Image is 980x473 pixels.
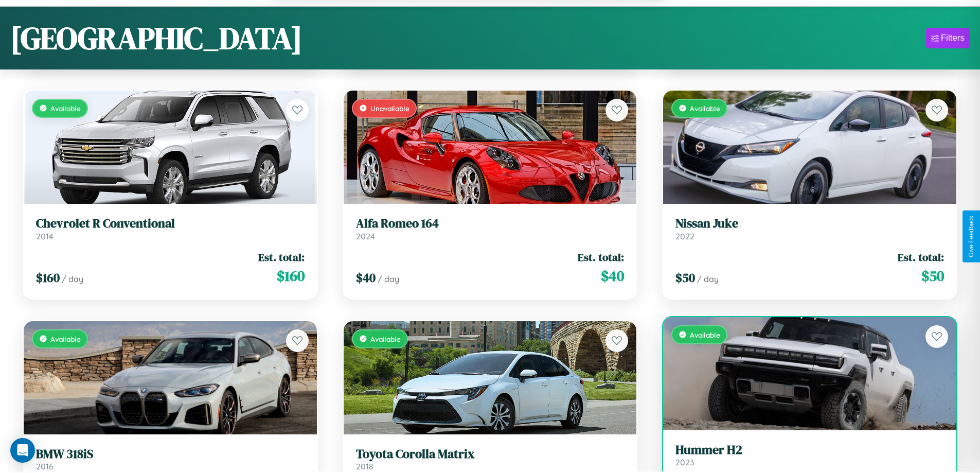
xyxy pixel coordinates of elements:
span: Est. total: [578,250,624,265]
a: BMW 318iS2016 [36,447,305,472]
span: Available [690,104,720,113]
h3: Toyota Corolla Matrix [356,447,625,462]
a: Chevrolet R Conventional2014 [36,216,305,241]
span: / day [378,274,399,284]
span: 2022 [675,231,694,241]
button: Filters [926,28,970,48]
span: $ 40 [356,269,376,286]
a: Hummer H22023 [675,443,944,468]
span: Est. total: [258,250,305,265]
span: $ 50 [675,269,695,286]
span: $ 40 [601,266,624,286]
span: Available [690,330,720,339]
span: 2018 [356,461,373,471]
span: $ 160 [36,269,60,286]
span: 2024 [356,231,375,241]
span: 2023 [675,457,694,467]
span: Est. total: [898,250,944,265]
span: Available [50,104,81,113]
span: 2016 [36,461,54,471]
h3: Alfa Romeo 164 [356,216,625,231]
div: Filters [941,33,965,43]
h3: Hummer H2 [675,443,944,458]
a: Toyota Corolla Matrix2018 [356,447,625,472]
span: / day [62,274,83,284]
div: Give Feedback [968,216,975,257]
h3: Chevrolet R Conventional [36,216,305,231]
h3: BMW 318iS [36,447,305,462]
span: $ 50 [921,266,944,286]
span: Unavailable [370,104,409,113]
div: Open Intercom Messenger [10,438,35,463]
span: / day [697,274,719,284]
span: 2014 [36,231,54,241]
a: Nissan Juke2022 [675,216,944,241]
h1: [GEOGRAPHIC_DATA] [10,17,302,59]
span: Available [50,335,81,343]
span: Available [370,335,401,343]
h3: Nissan Juke [675,216,944,231]
span: $ 160 [277,266,305,286]
a: Alfa Romeo 1642024 [356,216,625,241]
